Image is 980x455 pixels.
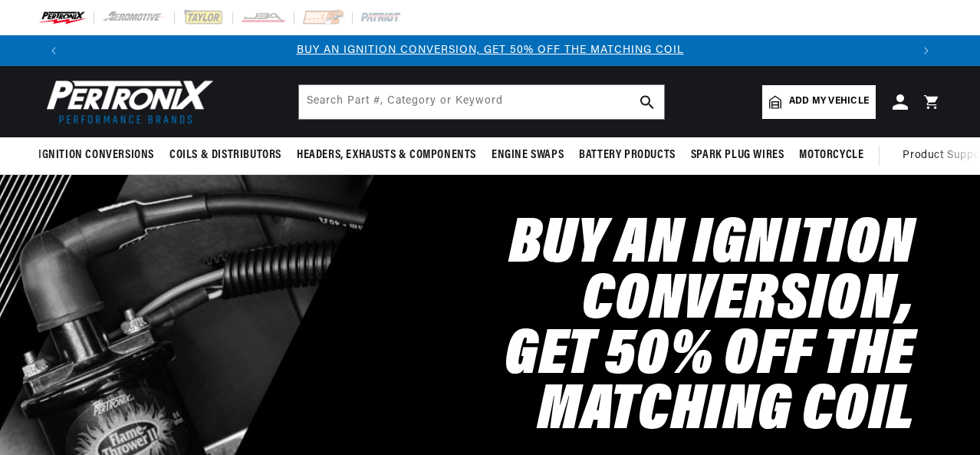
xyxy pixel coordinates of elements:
span: Spark Plug Wires [691,147,784,163]
summary: Coils & Distributors [162,137,289,173]
span: Battery Products [579,147,676,163]
input: Search Part #, Category or Keyword [299,85,664,119]
button: Translation missing: en.sections.announcements.next_announcement [911,35,942,66]
button: Translation missing: en.sections.announcements.previous_announcement [38,35,69,66]
div: 1 of 3 [69,42,911,59]
span: Add my vehicle [789,94,869,109]
span: Engine Swaps [492,147,564,163]
summary: Motorcycle [791,137,871,173]
summary: Battery Products [571,137,683,173]
a: BUY AN IGNITION CONVERSION, GET 50% OFF THE MATCHING COIL [297,45,684,56]
span: Ignition Conversions [38,147,154,163]
div: Announcement [69,42,911,59]
span: Coils & Distributors [169,147,281,163]
summary: Ignition Conversions [38,137,162,173]
h2: Buy an Ignition Conversion, Get 50% off the Matching Coil [259,218,915,440]
img: Pertronix [38,75,215,128]
summary: Spark Plug Wires [683,137,792,173]
a: Add my vehicle [762,85,876,119]
summary: Engine Swaps [484,137,571,173]
span: Motorcycle [799,147,863,163]
summary: Headers, Exhausts & Components [289,137,484,173]
button: search button [630,85,664,119]
span: Headers, Exhausts & Components [297,147,476,163]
